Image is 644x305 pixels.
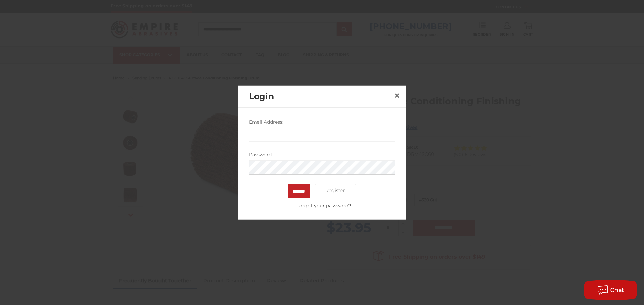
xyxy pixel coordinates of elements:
label: Email Address: [249,118,395,125]
span: × [394,89,400,102]
button: Chat [584,280,637,300]
label: Password: [249,151,395,158]
h2: Login [249,90,392,103]
a: Register [315,184,357,197]
a: Close [392,90,402,101]
a: Forgot your password? [252,202,395,209]
span: Chat [610,287,624,293]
